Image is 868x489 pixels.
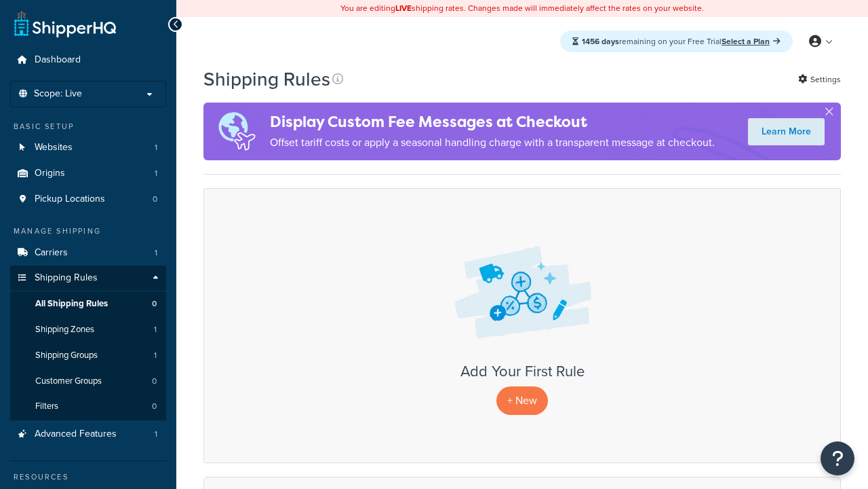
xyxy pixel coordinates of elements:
[35,350,98,361] span: Shipping Groups
[10,266,166,291] a: Shipping Rules
[155,247,157,259] span: 1
[35,298,108,310] span: All Shipping Rules
[496,386,548,414] p: + New
[35,142,73,153] span: Websites
[154,324,157,336] span: 1
[10,343,166,368] a: Shipping Groups 1
[10,187,166,212] a: Pickup Locations 0
[155,142,157,153] span: 1
[10,422,166,447] li: Advanced Features
[10,187,166,212] li: Pickup Locations
[560,31,793,52] div: remaining on your Free Trial
[203,103,270,160] img: duties-banner-06bc72dcb5fe05cb3f9472aba00be2ae8eb53ab6f0d8bb03d382ba314ac3c341.png
[10,317,166,342] a: Shipping Zones 1
[10,240,166,266] a: Carriers 1
[10,471,166,483] div: Resources
[10,121,166,132] div: Basic Setup
[155,429,157,440] span: 1
[35,168,65,179] span: Origins
[35,324,94,336] span: Shipping Zones
[154,350,157,361] span: 1
[798,70,841,89] a: Settings
[10,291,166,316] a: All Shipping Rules 0
[35,272,98,284] span: Shipping Rules
[34,88,82,100] span: Scope: Live
[821,441,854,475] button: Open Resource Center
[10,48,166,73] a: Dashboard
[10,291,166,316] li: All Shipping Rules
[10,240,166,266] li: Carriers
[10,135,166,160] li: Websites
[748,118,825,145] a: Learn More
[152,401,157,412] span: 0
[10,161,166,186] a: Origins 1
[35,401,58,412] span: Filters
[10,394,166,419] a: Filters 0
[10,266,166,420] li: Shipping Rules
[35,54,81,66] span: Dashboard
[10,369,166,394] li: Customer Groups
[10,394,166,419] li: Filters
[35,247,68,259] span: Carriers
[10,369,166,394] a: Customer Groups 0
[10,135,166,160] a: Websites 1
[722,35,781,48] a: Select a Plan
[14,10,116,37] a: ShipperHQ Home
[10,343,166,368] li: Shipping Groups
[270,133,715,152] p: Offset tariff costs or apply a seasonal handling charge with a transparent message at checkout.
[153,194,157,205] span: 0
[10,422,166,447] a: Advanced Features 1
[155,168,157,179] span: 1
[152,298,157,310] span: 0
[35,429,117,440] span: Advanced Features
[35,194,105,205] span: Pickup Locations
[10,161,166,186] li: Origins
[582,35,619,48] strong: 1456 days
[395,2,412,14] b: LIVE
[203,66,330,92] h1: Shipping Rules
[270,111,715,133] h4: Display Custom Fee Messages at Checkout
[35,376,102,387] span: Customer Groups
[10,317,166,342] li: Shipping Zones
[10,225,166,237] div: Manage Shipping
[218,363,827,380] h3: Add Your First Rule
[152,376,157,387] span: 0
